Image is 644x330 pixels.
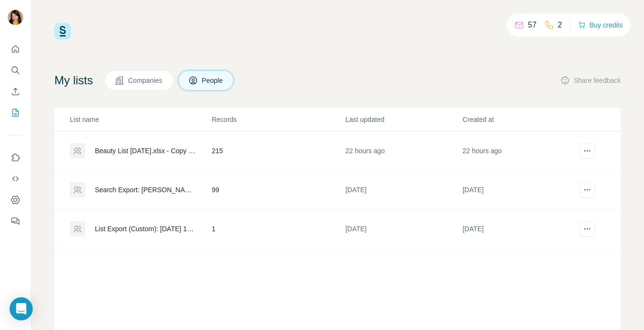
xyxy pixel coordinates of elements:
[211,210,345,249] td: 1
[462,210,579,249] td: [DATE]
[8,40,23,58] button: Quick start
[558,19,562,31] p: 2
[202,76,224,85] span: People
[211,115,344,124] p: Records
[345,171,462,210] td: [DATE]
[8,170,23,187] button: Use Surfe API
[95,224,195,234] div: List Export (Custom): [DATE] 11:45
[579,143,595,158] button: actions
[70,115,210,124] p: List name
[528,19,537,31] p: 57
[579,182,595,198] button: actions
[462,132,579,171] td: 22 hours ago
[10,297,33,320] div: Open Intercom Messenger
[8,149,23,166] button: Use Surfe on LinkedIn
[345,210,462,249] td: [DATE]
[211,132,345,171] td: 215
[578,18,623,32] button: Buy credits
[54,73,93,88] h4: My lists
[128,76,163,85] span: Companies
[95,185,195,195] div: Search Export: [PERSON_NAME] Skin and Hair Care, Medik8, Pai Skincare, DRUNK ELEPHANT, [PERSON_NA...
[8,191,23,209] button: Dashboard
[345,132,462,171] td: 22 hours ago
[579,221,595,237] button: actions
[560,76,621,85] button: Share feedback
[462,171,579,210] td: [DATE]
[95,146,195,156] div: Beauty List [DATE].xlsx - Copy of Sheet1
[8,212,23,230] button: Feedback
[8,62,23,79] button: Search
[462,115,578,124] p: Created at
[54,23,71,40] img: Surfe Logo
[8,83,23,100] button: Enrich CSV
[8,104,23,121] button: My lists
[8,10,23,25] img: Avatar
[211,171,345,210] td: 99
[345,115,461,124] p: Last updated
